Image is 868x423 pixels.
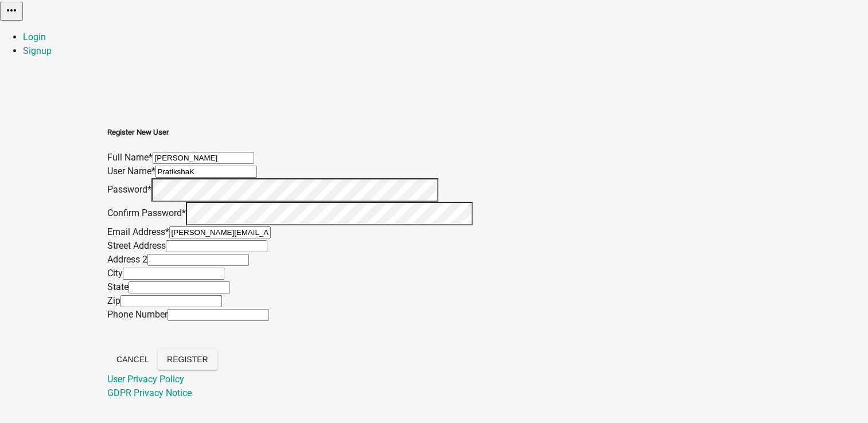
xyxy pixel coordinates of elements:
label: Address 2 [107,254,147,265]
a: Login [23,32,46,42]
label: Password [107,184,151,195]
label: Street Address [107,240,166,251]
button: Cancel [107,349,158,370]
i: more_horiz [5,3,18,17]
label: Confirm Password [107,207,186,218]
span: Register [167,355,208,364]
button: Register [158,349,217,370]
a: User Privacy Policy [107,374,184,385]
h5: Register New User [107,127,473,138]
label: User Name [107,166,155,177]
label: Zip [107,295,120,306]
label: State [107,281,129,292]
a: Signup [23,45,52,56]
a: GDPR Privacy Notice [107,387,192,398]
label: City [107,268,123,279]
label: Email Address [107,226,169,237]
label: Phone Number [107,309,168,320]
label: Full Name [107,152,153,163]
